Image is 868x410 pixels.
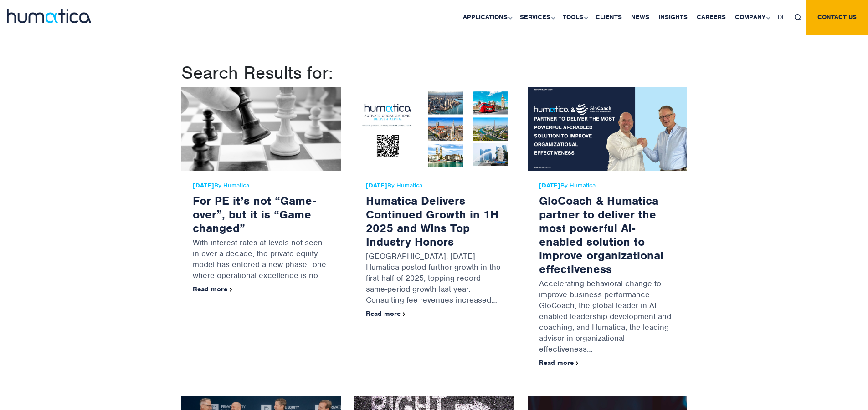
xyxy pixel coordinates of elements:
[193,182,329,189] span: By Humatica
[539,359,579,367] a: Read more
[576,361,579,365] img: arrowicon
[366,182,503,189] span: By Humatica
[181,87,341,171] img: For PE it’s not “Game-over”, but it is “Game changed”
[366,309,406,318] a: Read more
[181,62,687,84] h1: Search Results for:
[7,9,91,23] img: logo
[193,182,214,189] strong: [DATE]
[539,193,663,276] a: GloCoach & Humatica partner to deliver the most powerful AI-enabled solution to improve organizat...
[366,182,387,189] strong: [DATE]
[193,235,329,285] p: With interest rates at levels not seen in over a decade, the private equity model has entered a n...
[539,182,560,189] strong: [DATE]
[778,13,786,21] span: DE
[539,182,676,189] span: By Humatica
[539,276,676,359] p: Accelerating behavioral change to improve business performance GloCoach, the global leader in AI-...
[366,193,498,249] a: Humatica Delivers Continued Growth in 1H 2025 and Wins Top Industry Honors
[366,248,503,310] p: [GEOGRAPHIC_DATA], [DATE] – Humatica posted further growth in the first half of 2025, topping rec...
[193,193,316,235] a: For PE it’s not “Game-over”, but it is “Game changed”
[528,87,687,171] img: GloCoach & Humatica partner to deliver the most powerful AI-enabled solution to improve organizat...
[403,312,406,316] img: arrowicon
[230,288,232,292] img: arrowicon
[193,285,232,293] a: Read more
[354,87,514,171] img: Humatica Delivers Continued Growth in 1H 2025 and Wins Top Industry Honors
[795,14,801,21] img: search_icon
